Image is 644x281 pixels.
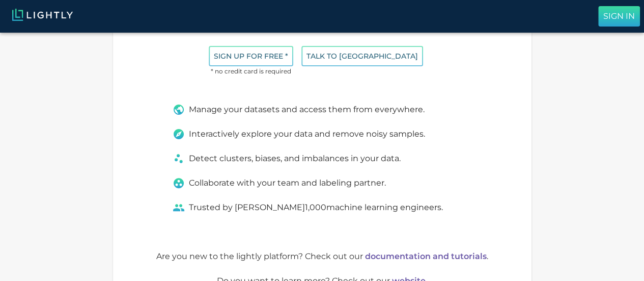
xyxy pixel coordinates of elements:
button: Sign In [598,6,640,27]
div: Collaborate with your team and labeling partner. [173,177,471,189]
button: Talk to [GEOGRAPHIC_DATA] [301,46,423,67]
img: Lightly [12,9,73,21]
div: Trusted by [PERSON_NAME] 1,000 machine learning engineers. [173,201,471,214]
a: Talk to [GEOGRAPHIC_DATA] [301,51,423,61]
button: Sign up for free * [209,46,293,67]
div: Interactively explore your data and remove noisy samples. [173,128,471,140]
p: Are you new to the lightly platform? Check out our . [155,250,488,263]
a: documentation and tutorials [365,251,486,261]
p: Sign In [603,10,635,22]
span: * no credit card is required [209,66,293,76]
div: Detect clusters, biases, and imbalances in your data. [173,152,471,165]
a: Sign up for free * [209,51,293,61]
div: Manage your datasets and access them from everywhere. [173,104,471,116]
